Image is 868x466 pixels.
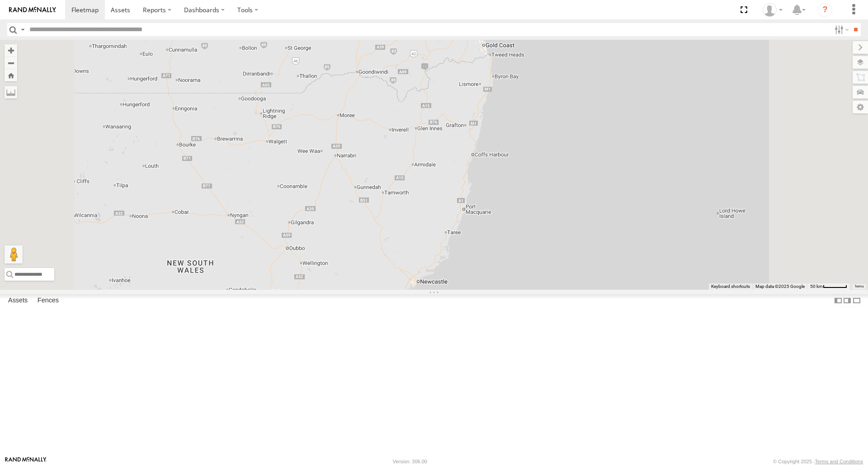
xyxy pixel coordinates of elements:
i: ? [818,3,832,17]
label: Search Query [19,23,26,36]
button: Zoom in [5,44,17,56]
div: Version: 306.00 [393,459,427,464]
span: 50 km [810,284,823,289]
label: Hide Summary Table [852,294,861,307]
label: Dock Summary Table to the Left [834,294,843,307]
a: Visit our Website [5,457,47,466]
img: rand-logo.svg [9,7,56,13]
label: Dock Summary Table to the Right [843,294,852,307]
label: Map Settings [853,101,868,113]
span: Map data ©2025 Google [755,284,805,289]
label: Measure [5,86,17,99]
a: Terms and Conditions [815,459,863,464]
button: Zoom Home [5,69,17,81]
div: © Copyright 2025 - [773,459,863,464]
a: Terms (opens in new tab) [854,284,864,288]
div: Marco DiBenedetto [759,3,786,17]
button: Keyboard shortcuts [711,283,750,290]
button: Zoom out [5,56,17,69]
button: Map Scale: 50 km per 50 pixels [807,283,850,290]
label: Assets [4,295,32,307]
label: Fences [33,295,63,307]
label: Search Filter Options [831,23,850,36]
button: Drag Pegman onto the map to open Street View [5,245,23,264]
